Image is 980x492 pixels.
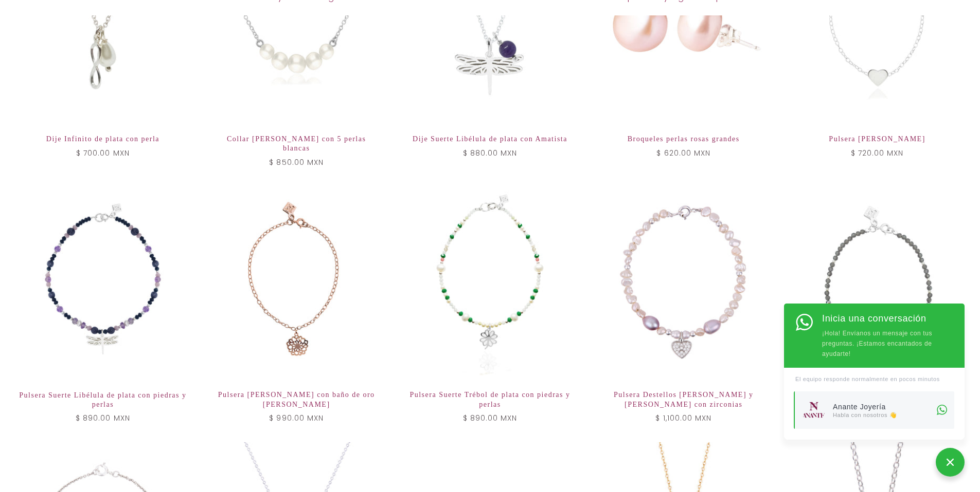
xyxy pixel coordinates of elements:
a: Collar [PERSON_NAME] con 5 perlas blancas [212,135,380,153]
a: Pulsera Suerte Libélula de plata con piedras y perlas [19,391,187,409]
a: Dije Suerte Libélula de plata con Amatista [406,135,574,144]
div: ¡Hola! Envíanos un mensaje con tus preguntas. ¡Estamos encantados de ayudarte! [822,326,942,359]
div: El equipo responde normalmente en pocos minutos [794,374,954,384]
div: Inicia una conversación [822,311,942,326]
img: tab_keywords_by_traffic_grey.svg [113,60,121,68]
div: v 4.0.25 [29,16,50,25]
a: Pulsera Suerte Trébol de plata con piedras y perlas [406,390,574,409]
img: logo_orange.svg [16,16,25,25]
img: tab_domain_overview_orange.svg [43,60,51,68]
div: Dominio: [DOMAIN_NAME] [27,27,115,35]
a: Pulsera Destellos [PERSON_NAME] y [PERSON_NAME] con zirconias [600,390,768,409]
div: Anante Joyería [833,403,934,411]
div: Palabras clave [124,61,162,67]
div: Dominio [55,61,79,67]
a: Anante JoyeríaHabla con nosotros 👋 [794,391,954,429]
a: Pulsera [PERSON_NAME] [793,135,961,144]
a: Dije Infinito de plata con perla [19,135,187,144]
a: Broqueles perlas rosas grandes [600,135,768,144]
img: website_grey.svg [16,27,25,35]
a: Pulsera [PERSON_NAME] con baño de oro [PERSON_NAME] [212,390,380,409]
div: Habla con nosotros 👋 [833,411,934,418]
